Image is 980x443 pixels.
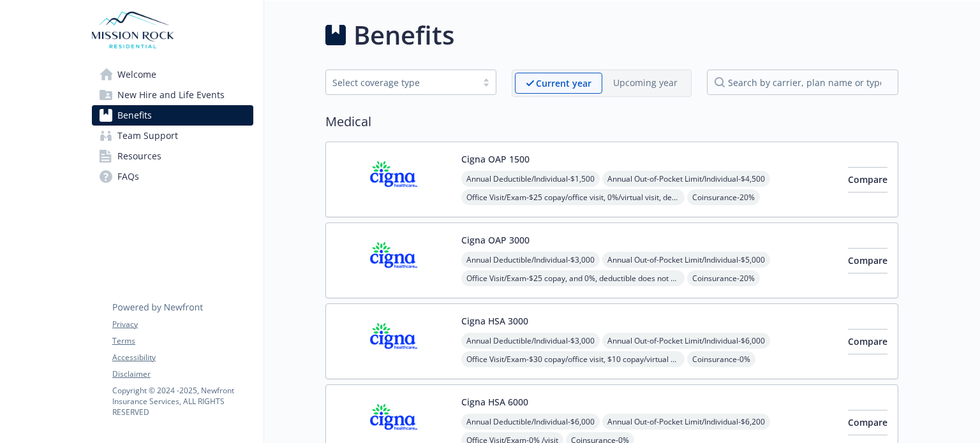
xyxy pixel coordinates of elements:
[602,333,770,349] span: Annual Out-of-Pocket Limit/Individual - $6,000
[92,126,253,146] a: Team Support
[613,76,678,89] p: Upcoming year
[461,171,600,187] span: Annual Deductible/Individual - $1,500
[848,416,887,428] span: Compare
[461,314,528,328] button: Cigna HSA 3000
[461,233,530,247] button: Cigna OAP 3000
[332,76,470,89] div: Select coverage type
[112,385,253,418] p: Copyright © 2024 - 2025 , Newfront Insurance Services, ALL RIGHTS RESERVED
[602,73,688,94] span: Upcoming year
[92,105,253,126] a: Benefits
[848,173,887,185] span: Compare
[687,189,760,205] span: Coinsurance - 20%
[92,64,253,85] a: Welcome
[336,152,451,207] img: CIGNA carrier logo
[461,414,600,430] span: Annual Deductible/Individual - $6,000
[461,395,528,409] button: Cigna HSA 6000
[92,146,253,166] a: Resources
[848,167,887,192] button: Compare
[117,146,161,166] span: Resources
[848,254,887,266] span: Compare
[602,171,770,187] span: Annual Out-of-Pocket Limit/Individual - $4,500
[353,16,454,54] h1: Benefits
[848,248,887,273] button: Compare
[92,166,253,187] a: FAQs
[112,319,253,330] a: Privacy
[461,351,685,367] span: Office Visit/Exam - $30 copay/office visit, $10 copay/virtual visit
[461,252,600,268] span: Annual Deductible/Individual - $3,000
[117,85,225,105] span: New Hire and Life Events
[687,351,755,367] span: Coinsurance - 0%
[117,166,139,187] span: FAQs
[117,64,156,85] span: Welcome
[602,252,770,268] span: Annual Out-of-Pocket Limit/Individual - $5,000
[707,69,898,95] input: search by carrier, plan name or type
[536,76,591,90] p: Current year
[848,329,887,354] button: Compare
[117,105,152,126] span: Benefits
[325,112,898,131] h2: Medical
[602,414,770,430] span: Annual Out-of-Pocket Limit/Individual - $6,200
[112,352,253,363] a: Accessibility
[336,314,451,368] img: CIGNA carrier logo
[461,189,685,205] span: Office Visit/Exam - $25 copay/office visit, 0%/virtual visit, deductible does not apply
[336,233,451,287] img: CIGNA carrier logo
[848,410,887,435] button: Compare
[461,333,600,349] span: Annual Deductible/Individual - $3,000
[687,270,760,286] span: Coinsurance - 20%
[461,152,530,166] button: Cigna OAP 1500
[117,126,178,146] span: Team Support
[112,335,253,347] a: Terms
[112,368,253,380] a: Disclaimer
[92,85,253,105] a: New Hire and Life Events
[461,270,685,286] span: Office Visit/Exam - $25 copay, and 0%, deductible does not apply
[848,335,887,347] span: Compare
